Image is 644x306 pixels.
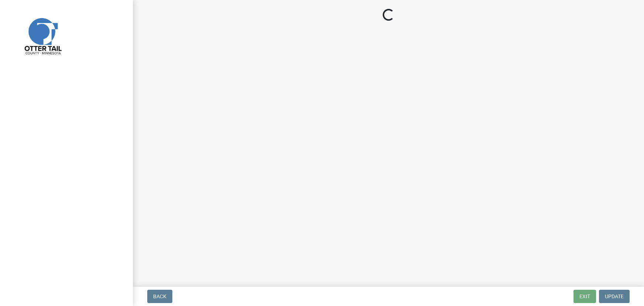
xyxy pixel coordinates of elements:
button: Update [599,290,630,303]
span: Update [605,293,624,299]
span: Back [153,293,166,299]
button: Exit [574,290,596,303]
img: Otter Tail County, Minnesota [15,8,70,63]
button: Back [147,290,172,303]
